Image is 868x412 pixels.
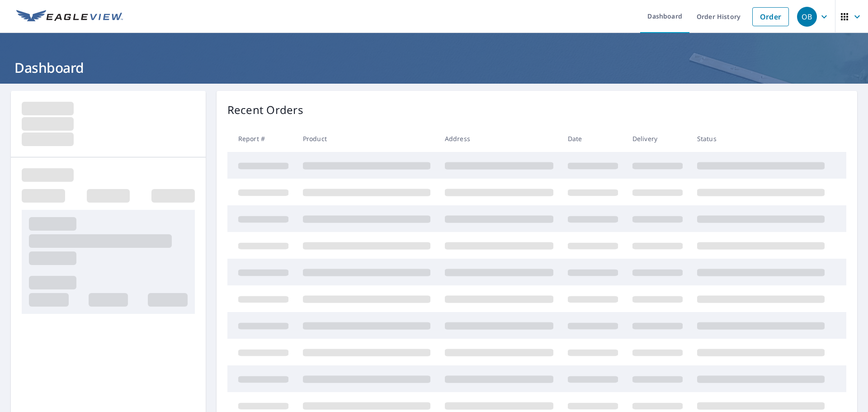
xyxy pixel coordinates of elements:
[690,125,832,152] th: Status
[561,125,625,152] th: Date
[625,125,690,152] th: Delivery
[438,125,561,152] th: Address
[752,7,789,26] a: Order
[797,7,817,27] div: OB
[11,58,857,77] h1: Dashboard
[296,125,438,152] th: Product
[16,10,123,24] img: EV Logo
[227,102,303,118] p: Recent Orders
[227,125,296,152] th: Report #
